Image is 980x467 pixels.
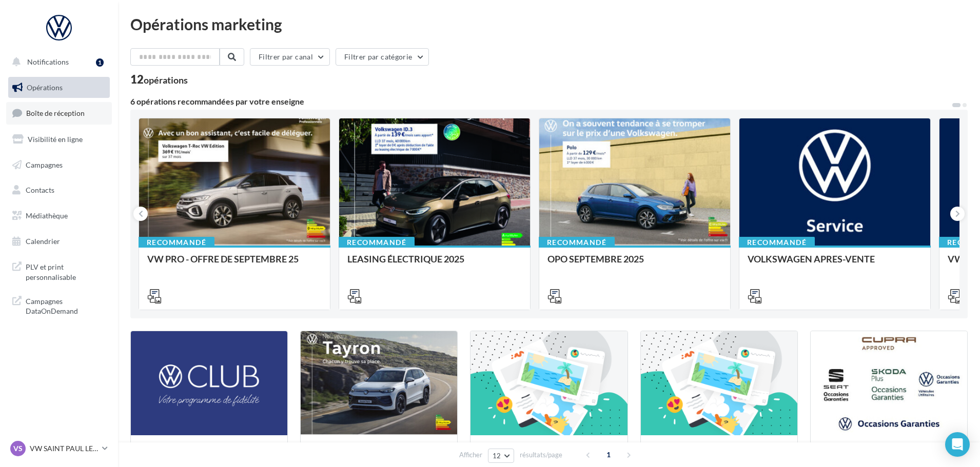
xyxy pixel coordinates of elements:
span: Notifications [27,57,69,66]
div: 1 [96,58,104,67]
div: Recommandé [139,237,214,248]
a: Campagnes [6,154,112,176]
span: Afficher [459,450,482,460]
div: OPO SEPTEMBRE 2025 [547,254,722,274]
a: Contacts [6,179,112,201]
div: opérations [144,75,188,85]
div: 12 [130,74,188,85]
span: Visibilité en ligne [28,135,83,144]
span: Campagnes [26,160,63,169]
a: Calendrier [6,231,112,252]
span: 1 [600,446,617,463]
span: Boîte de réception [26,109,85,117]
span: Campagnes DataOnDemand [26,294,106,316]
a: Boîte de réception [6,102,112,124]
a: Campagnes DataOnDemand [6,290,112,320]
span: Contacts [26,186,54,194]
div: VW PRO - OFFRE DE SEPTEMBRE 25 [147,254,322,274]
span: PLV et print personnalisable [26,260,106,282]
span: résultats/page [520,450,562,460]
div: Opérations marketing [130,16,968,32]
p: VW SAINT PAUL LES DAX [30,443,98,454]
a: VS VW SAINT PAUL LES DAX [8,439,110,458]
div: Recommandé [539,237,615,248]
span: 12 [493,452,501,460]
span: Médiathèque [26,211,68,220]
div: Open Intercom Messenger [945,432,970,457]
div: Recommandé [739,237,815,248]
div: Recommandé [339,237,415,248]
a: Visibilité en ligne [6,129,112,150]
div: 6 opérations recommandées par votre enseigne [130,97,951,106]
button: 12 [488,449,514,463]
button: Notifications 1 [6,51,108,73]
button: Filtrer par catégorie [336,48,429,66]
div: LEASING ÉLECTRIQUE 2025 [347,254,522,274]
span: Calendrier [26,237,60,246]
span: VS [13,443,23,454]
a: PLV et print personnalisable [6,256,112,286]
div: VOLKSWAGEN APRES-VENTE [748,254,922,274]
span: Opérations [27,83,63,92]
a: Opérations [6,77,112,98]
button: Filtrer par canal [250,48,330,66]
a: Médiathèque [6,205,112,227]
